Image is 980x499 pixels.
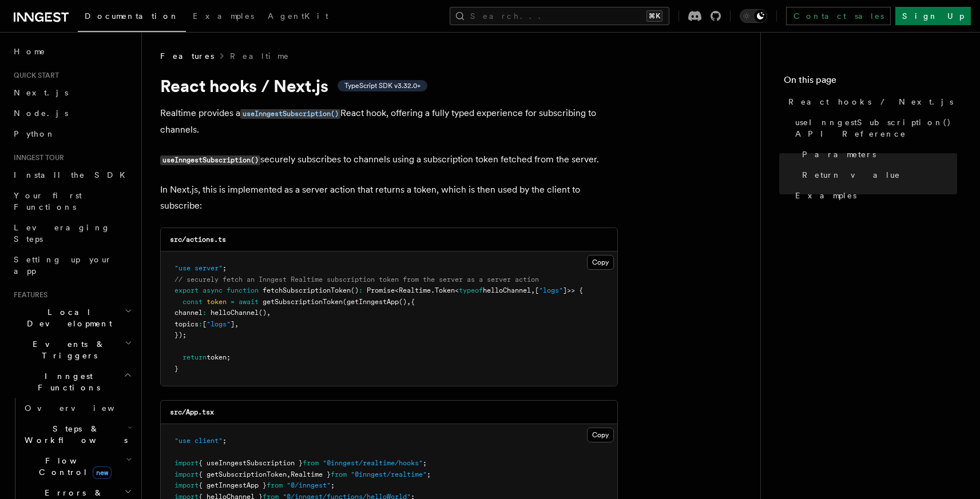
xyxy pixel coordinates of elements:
[160,155,260,165] code: useInngestSubscription()
[174,309,203,317] span: channel
[395,286,399,294] span: <
[287,481,331,489] span: "@/inngest"
[174,320,199,328] span: topics
[182,353,207,361] span: return
[160,151,618,168] p: securely subscribes to channels using a subscription token fetched from the server.
[160,50,214,62] span: Features
[9,165,134,185] a: Install the SDK
[25,404,142,413] span: Overview
[795,117,957,139] span: useInngestSubscription() API Reference
[174,437,223,445] span: "use client"
[411,298,415,306] span: {
[268,11,328,21] span: AgentKit
[14,191,82,211] span: Your first Functions
[14,46,46,57] span: Home
[367,286,395,294] span: Promise
[9,366,134,398] button: Inngest Functions
[786,7,891,25] a: Contact sales
[539,286,563,294] span: "logs"
[784,91,957,112] a: React hooks / Next.js
[182,298,203,306] span: const
[174,481,199,489] span: import
[795,190,856,201] span: Examples
[267,481,283,489] span: from
[207,320,231,328] span: "logs"
[9,306,125,329] span: Local Development
[14,109,68,118] span: Node.js
[459,286,483,294] span: typeof
[9,123,134,144] a: Python
[9,338,125,361] span: Events & Triggers
[9,290,47,300] span: Features
[344,81,420,90] span: TypeScript SDK v3.32.0+
[9,82,134,103] a: Next.js
[14,170,132,179] span: Install the SDK
[9,153,64,162] span: Inngest tour
[240,107,340,118] a: useInngestSubscription()
[174,264,223,272] span: "use server"
[423,459,427,467] span: ;
[788,96,953,107] span: React hooks / Next.js
[802,149,876,160] span: Parameters
[9,370,124,393] span: Inngest Functions
[14,223,110,243] span: Leveraging Steps
[207,353,231,361] span: token;
[20,398,134,418] a: Overview
[160,75,618,96] h1: React hooks / Next.js
[9,217,134,249] a: Leveraging Steps
[20,450,134,482] button: Flow Controlnew
[531,286,535,294] span: ,
[784,73,957,91] h4: On this page
[199,481,267,489] span: { getInngestApp }
[20,423,128,446] span: Steps & Workflows
[331,481,335,489] span: ;
[399,298,407,306] span: ()
[9,249,134,281] a: Setting up your app
[160,182,618,214] p: In Next.js, this is implemented as a server action that returns a token, which is then used by th...
[359,286,363,294] span: :
[170,235,226,243] code: src/actions.ts
[351,286,359,294] span: ()
[239,298,259,306] span: await
[263,286,351,294] span: fetchSubscriptionToken
[740,9,767,23] button: Toggle dark mode
[347,298,399,306] span: getInngestApp
[791,185,957,206] a: Examples
[160,105,618,138] p: Realtime provides a React hook, offering a fully typed experience for subscribing to channels.
[483,286,531,294] span: helloChannel
[407,298,411,306] span: ,
[14,129,55,138] span: Python
[798,144,957,165] a: Parameters
[9,103,134,123] a: Node.js
[267,309,271,317] span: ,
[450,7,669,25] button: Search...⌘K
[20,455,126,478] span: Flow Control
[587,255,614,270] button: Copy
[261,3,335,31] a: AgentKit
[646,10,662,22] kbd: ⌘K
[199,470,287,478] span: { getSubscriptionToken
[535,286,539,294] span: [
[351,470,427,478] span: "@inngest/realtime"
[399,286,431,294] span: Realtime
[235,320,239,328] span: ,
[211,309,259,317] span: helloChannel
[231,298,235,306] span: =
[174,331,187,339] span: });
[259,309,267,317] span: ()
[207,298,227,306] span: token
[170,408,214,416] code: src/App.tsx
[231,320,235,328] span: ]
[223,264,227,272] span: ;
[9,185,134,217] a: Your first Functions
[174,286,199,294] span: export
[174,365,178,373] span: }
[240,109,340,119] code: useInngestSubscription()
[435,286,455,294] span: Token
[263,298,343,306] span: getSubscriptionToken
[186,3,261,31] a: Examples
[203,286,223,294] span: async
[343,298,347,306] span: (
[9,71,59,80] span: Quick start
[203,320,207,328] span: [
